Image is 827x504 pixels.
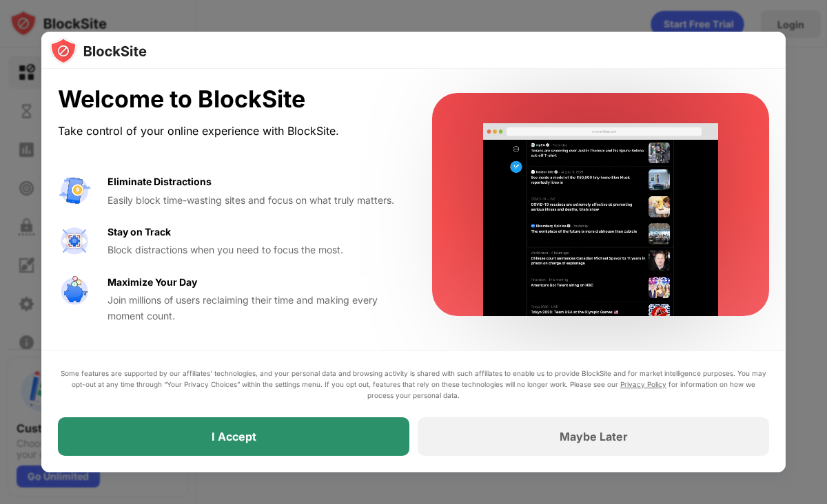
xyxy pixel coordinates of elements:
div: Eliminate Distractions [108,174,212,189]
div: Take control of your online experience with BlockSite. [58,121,399,141]
img: value-avoid-distractions.svg [58,174,91,207]
div: Maximize Your Day [108,275,197,290]
div: Join millions of users reclaiming their time and making every moment count. [108,293,399,324]
div: Some features are supported by our affiliates’ technologies, and your personal data and browsing ... [58,368,769,401]
div: Block distractions when you need to focus the most. [108,242,399,258]
div: Easily block time-wasting sites and focus on what truly matters. [108,193,399,208]
div: Maybe Later [560,430,628,443]
div: Stay on Track [108,224,171,240]
img: value-focus.svg [58,224,91,258]
div: I Accept [212,430,256,443]
div: Welcome to BlockSite [58,85,399,114]
img: logo-blocksite.svg [50,37,147,65]
img: value-safe-time.svg [58,275,91,308]
a: Privacy Policy [620,380,666,388]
